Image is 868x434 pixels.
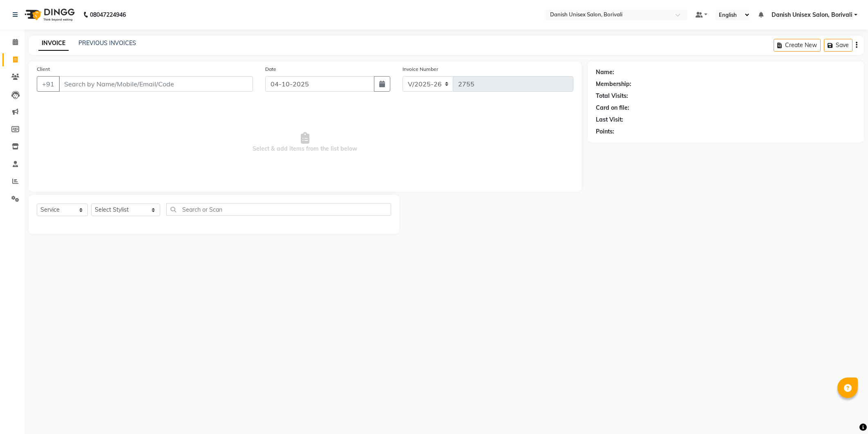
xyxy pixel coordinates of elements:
input: Search or Scan [166,203,391,216]
img: logo [21,3,77,26]
div: Name: [596,68,614,77]
label: Invoice Number [403,66,438,73]
a: INVOICE [38,36,69,51]
div: Card on file: [596,104,629,112]
button: Save [824,39,852,52]
span: Danish Unisex Salon, Borivali [772,11,852,19]
div: Total Visits: [596,92,628,100]
span: Select & add items from the list below [37,102,573,183]
b: 08047224946 [90,3,126,26]
label: Date [265,66,276,73]
button: Create New [774,39,821,52]
label: Client [37,66,50,73]
div: Last Visit: [596,115,623,124]
div: Points: [596,127,614,136]
a: PREVIOUS INVOICES [78,39,136,47]
input: Search by Name/Mobile/Email/Code [59,76,253,92]
iframe: chat widget [834,401,860,426]
button: +91 [37,76,60,92]
div: Membership: [596,80,631,88]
